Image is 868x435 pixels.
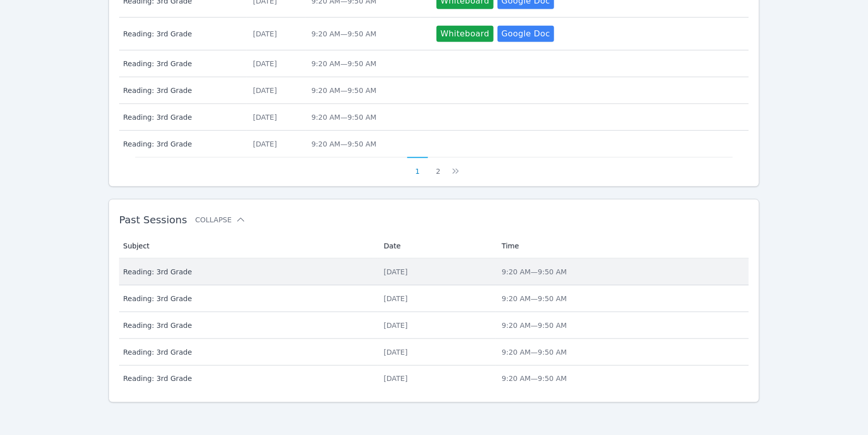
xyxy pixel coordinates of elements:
[498,26,554,42] a: Google Doc
[123,139,241,149] span: Reading: 3rd Grade
[253,139,299,149] div: [DATE]
[119,285,749,312] tr: Reading: 3rd Grade[DATE]9:20 AM—9:50 AM
[384,294,490,304] div: [DATE]
[119,259,749,285] tr: Reading: 3rd Grade[DATE]9:20 AM—9:50 AM
[502,348,567,356] span: 9:20 AM — 9:50 AM
[384,347,490,357] div: [DATE]
[123,374,372,384] span: Reading: 3rd Grade
[311,140,376,148] span: 9:20 AM — 9:50 AM
[253,112,299,122] div: [DATE]
[123,112,241,122] span: Reading: 3rd Grade
[502,321,567,329] span: 9:20 AM — 9:50 AM
[311,30,376,38] span: 9:20 AM — 9:50 AM
[384,374,490,384] div: [DATE]
[119,312,749,339] tr: Reading: 3rd Grade[DATE]9:20 AM—9:50 AM
[311,60,376,68] span: 9:20 AM — 9:50 AM
[502,268,567,276] span: 9:20 AM — 9:50 AM
[123,85,241,95] span: Reading: 3rd Grade
[119,366,749,392] tr: Reading: 3rd Grade[DATE]9:20 AM—9:50 AM
[311,113,376,121] span: 9:20 AM — 9:50 AM
[195,215,246,225] button: Collapse
[428,157,449,176] button: 2
[119,214,187,226] span: Past Sessions
[502,295,567,303] span: 9:20 AM — 9:50 AM
[496,234,749,259] th: Time
[253,29,299,39] div: [DATE]
[384,267,490,277] div: [DATE]
[119,77,749,104] tr: Reading: 3rd Grade[DATE]9:20 AM—9:50 AM
[123,59,241,69] span: Reading: 3rd Grade
[119,18,749,51] tr: Reading: 3rd Grade[DATE]9:20 AM—9:50 AMWhiteboardGoogle Doc
[123,294,372,304] span: Reading: 3rd Grade
[123,29,241,39] span: Reading: 3rd Grade
[119,339,749,366] tr: Reading: 3rd Grade[DATE]9:20 AM—9:50 AM
[119,51,749,77] tr: Reading: 3rd Grade[DATE]9:20 AM—9:50 AM
[311,86,376,94] span: 9:20 AM — 9:50 AM
[119,104,749,131] tr: Reading: 3rd Grade[DATE]9:20 AM—9:50 AM
[123,320,372,330] span: Reading: 3rd Grade
[384,320,490,330] div: [DATE]
[119,131,749,157] tr: Reading: 3rd Grade[DATE]9:20 AM—9:50 AM
[123,347,372,357] span: Reading: 3rd Grade
[253,85,299,95] div: [DATE]
[123,267,372,277] span: Reading: 3rd Grade
[407,157,428,176] button: 1
[253,59,299,69] div: [DATE]
[437,26,494,42] button: Whiteboard
[119,234,378,259] th: Subject
[378,234,496,259] th: Date
[502,375,567,383] span: 9:20 AM — 9:50 AM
